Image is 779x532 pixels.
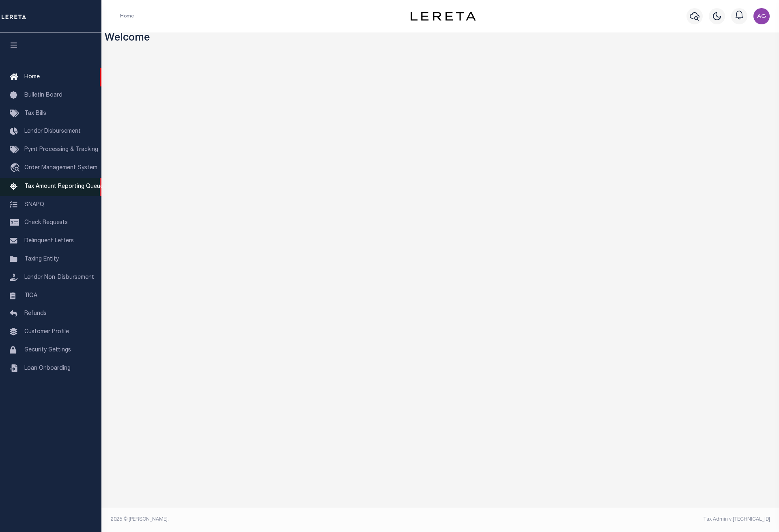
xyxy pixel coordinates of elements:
[24,129,81,134] span: Lender Disbursement
[24,329,69,335] span: Customer Profile
[24,311,47,317] span: Refunds
[105,516,441,523] div: 2025 © [PERSON_NAME].
[24,275,94,280] span: Lender Non-Disbursement
[24,184,103,190] span: Tax Amount Reporting Queue
[24,111,46,116] span: Tax Bills
[24,93,62,98] span: Bulletin Board
[105,32,776,45] h3: Welcome
[753,8,770,24] img: svg+xml;base64,PHN2ZyB4bWxucz0iaHR0cDovL3d3dy53My5vcmcvMjAwMC9zdmciIHBvaW50ZXItZXZlbnRzPSJub25lIi...
[24,202,44,207] span: SNAPQ
[446,516,770,523] div: Tax Admin v.[TECHNICAL_ID]
[24,165,97,171] span: Order Management System
[24,74,40,80] span: Home
[24,293,37,298] span: TIQA
[411,12,476,21] img: logo-dark.svg
[24,238,74,244] span: Delinquent Letters
[24,347,71,353] span: Security Settings
[24,147,98,153] span: Pymt Processing & Tracking
[120,13,134,20] li: Home
[24,366,71,371] span: Loan Onboarding
[24,220,68,226] span: Check Requests
[24,256,59,262] span: Taxing Entity
[10,163,23,174] i: travel_explore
